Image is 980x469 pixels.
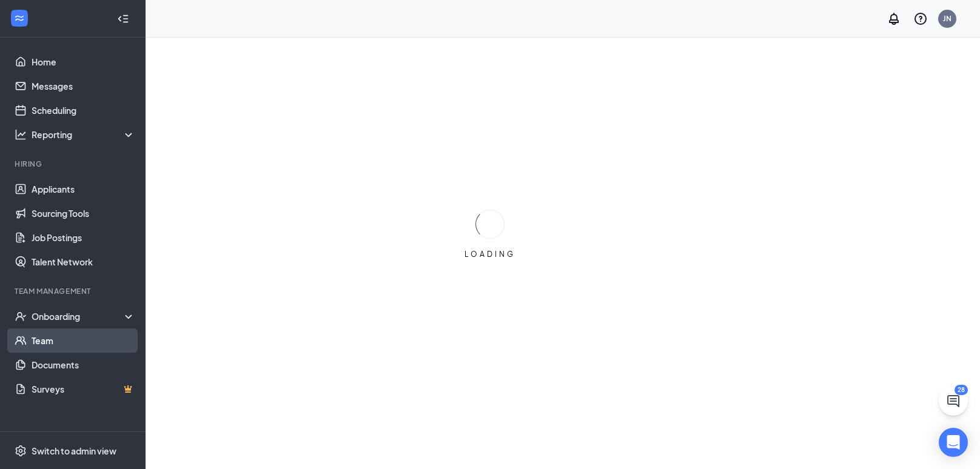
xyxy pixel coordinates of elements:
[946,394,961,408] svg: ChatActive
[32,74,135,98] a: Messages
[15,159,133,169] div: Hiring
[955,385,968,395] div: 28
[32,50,135,74] a: Home
[32,201,135,225] a: Sourcing Tools
[32,328,135,353] a: Team
[32,445,116,457] div: Switch to admin view
[15,445,27,457] svg: Settings
[939,387,968,416] button: ChatActive
[15,310,27,322] svg: UserCheck
[15,128,27,141] svg: Analysis
[32,98,135,122] a: Scheduling
[15,286,133,296] div: Team Management
[32,250,135,274] a: Talent Network
[32,177,135,201] a: Applicants
[913,12,928,26] svg: QuestionInfo
[32,225,135,250] a: Job Postings
[117,13,129,25] svg: Collapse
[32,310,125,322] div: Onboarding
[32,128,136,141] div: Reporting
[13,12,25,24] svg: WorkstreamLogo
[939,428,968,457] div: Open Intercom Messenger
[460,249,520,259] div: LOADING
[32,377,135,401] a: SurveysCrown
[887,12,901,26] svg: Notifications
[943,13,951,24] div: JN
[32,353,135,377] a: Documents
